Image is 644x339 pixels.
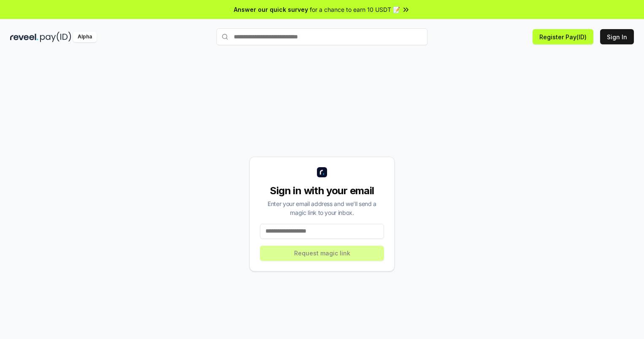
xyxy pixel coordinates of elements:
span: for a chance to earn 10 USDT 📝 [310,5,400,14]
div: Sign in with your email [260,184,384,198]
img: pay_id [40,32,71,42]
button: Sign In [600,29,634,44]
img: logo_small [317,167,327,177]
span: Answer our quick survey [234,5,308,14]
button: Register Pay(ID) [533,29,593,44]
div: Alpha [73,32,97,42]
img: reveel_dark [10,32,38,42]
div: Enter your email address and we’ll send a magic link to your inbox. [260,199,384,217]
